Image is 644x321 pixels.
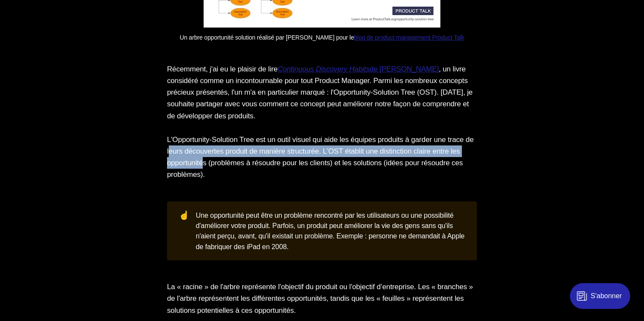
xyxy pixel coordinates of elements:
[179,210,195,252] div: ☝️
[167,63,477,122] p: Récemment, j'ai eu le plaisir de lire , un livre considéré comme un incontournable pour tout Prod...
[167,134,477,181] p: L'Opportunity-Solution Tree est un outil visuel qui aide les équipes produits à garder une trace ...
[354,34,464,41] a: blog de product management Product Talk
[180,34,354,41] span: Un arbre opportunité solution réalisé par [PERSON_NAME] pour le
[167,281,477,316] p: La « racine » de l'arbre représente l'objectif du produit ou l'objectif d’entreprise. Les « branc...
[563,279,644,321] iframe: portal-trigger
[196,210,465,252] div: Une opportunité peut être un problème rencontré par les utilisateurs ou une possibilité d'amélior...
[278,65,370,73] em: Continuous Discovery Habits
[278,65,439,73] a: Continuous Discovery Habitsde [PERSON_NAME]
